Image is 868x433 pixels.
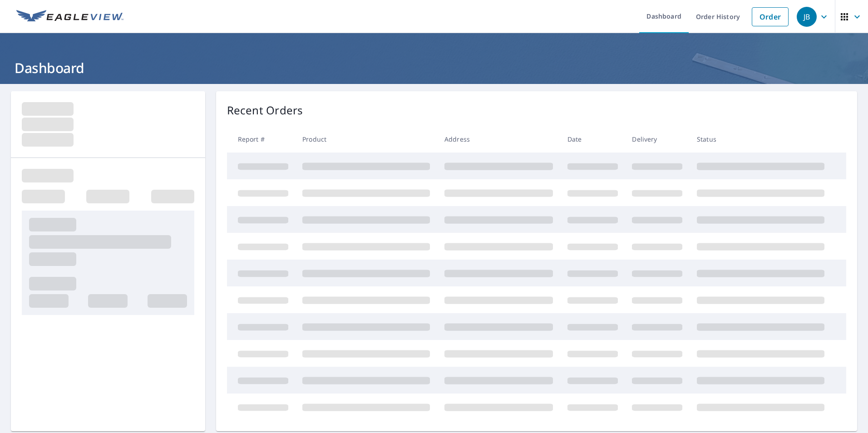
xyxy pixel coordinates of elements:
a: Order [752,7,789,26]
img: EV Logo [16,10,123,24]
h1: Dashboard [11,59,857,77]
th: Date [560,126,625,153]
th: Delivery [625,126,690,153]
th: Report # [227,126,296,153]
th: Address [437,126,560,153]
p: Recent Orders [227,102,303,118]
div: JB [797,7,817,27]
th: Product [295,126,437,153]
th: Status [690,126,832,153]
